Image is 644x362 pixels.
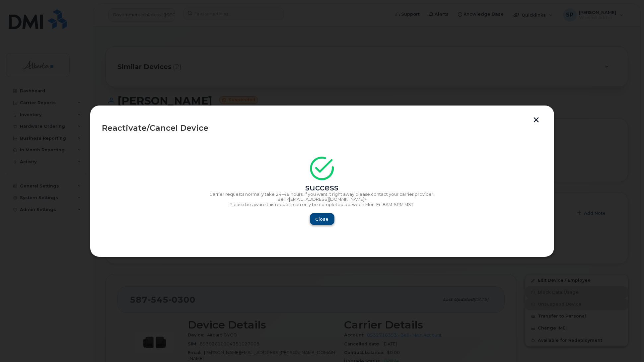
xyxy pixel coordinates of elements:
[102,185,542,190] div: success
[102,202,542,207] p: Please be aware this request can only be completed between Mon-Fri 8AM-5PM MST.
[102,192,542,197] p: Carrier requests normally take 24–48 hours, if you want it right away please contact your carrier...
[102,197,542,202] p: Bell <[EMAIL_ADDRESS][DOMAIN_NAME]>
[310,213,334,225] button: Close
[316,216,329,222] span: Close
[102,124,542,132] div: Reactivate/Cancel Device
